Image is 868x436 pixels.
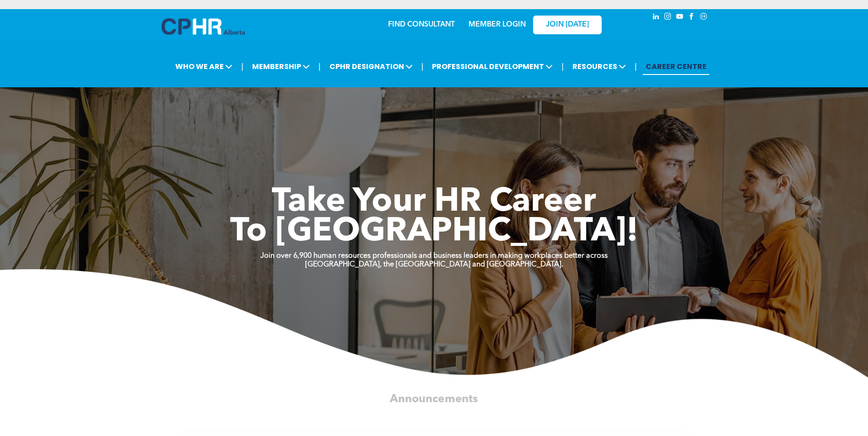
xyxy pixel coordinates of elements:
span: JOIN [DATE] [546,21,589,29]
span: MEMBERSHIP [249,58,313,75]
li: | [421,57,424,76]
span: CPHR DESIGNATION [327,58,415,75]
li: | [635,57,637,76]
a: Social network [699,11,709,24]
span: Take Your HR Career [272,186,596,219]
li: | [241,57,243,76]
a: FIND CONSULTANT [388,21,455,28]
a: CAREER CENTRE [643,58,709,75]
a: MEMBER LOGIN [469,21,526,28]
li: | [561,57,564,76]
a: youtube [675,11,685,24]
li: | [318,57,321,76]
span: RESOURCES [570,58,629,75]
a: facebook [687,11,697,24]
span: Announcements [390,393,478,405]
span: WHO WE ARE [173,58,235,75]
strong: [GEOGRAPHIC_DATA], the [GEOGRAPHIC_DATA] and [GEOGRAPHIC_DATA]. [305,261,563,268]
a: JOIN [DATE] [533,16,602,34]
span: To [GEOGRAPHIC_DATA]! [230,216,638,249]
span: PROFESSIONAL DEVELOPMENT [429,58,555,75]
a: instagram [663,11,673,24]
strong: Join over 6,900 human resources professionals and business leaders in making workplaces better ac... [260,252,608,260]
a: linkedin [651,11,661,24]
img: A blue and white logo for cp alberta [162,18,245,35]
